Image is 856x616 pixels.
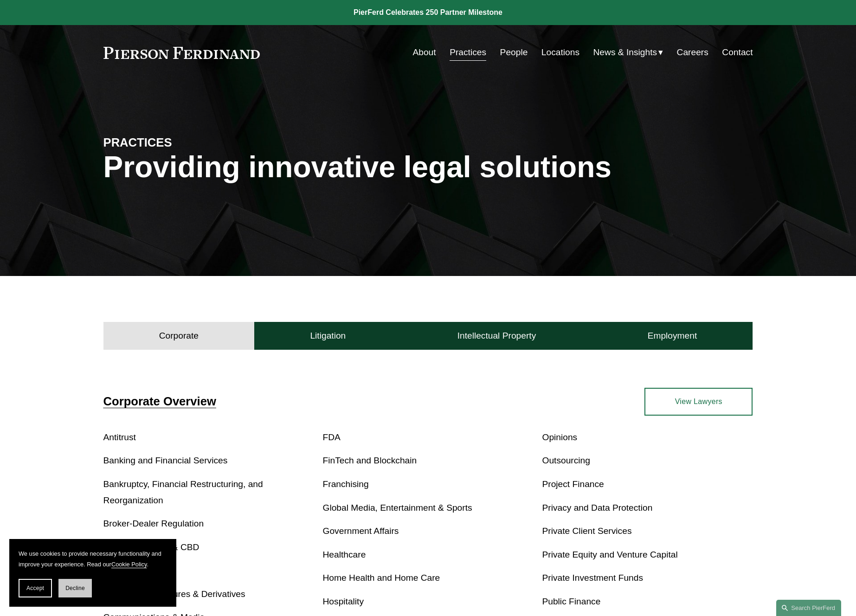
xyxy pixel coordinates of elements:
a: Franchising [323,479,369,489]
a: Privacy and Data Protection [542,503,652,513]
a: Bankruptcy, Financial Restructuring, and Reorganization [103,479,263,505]
a: Hospitality [323,597,364,606]
span: Accept [26,585,44,591]
a: Contact [722,44,753,61]
p: We use cookies to provide necessary functionality and improve your experience. Read our . [19,548,167,570]
a: Healthcare [323,550,366,559]
button: Accept [19,579,52,597]
h1: Providing innovative legal solutions [103,150,753,184]
a: FinTech and Blockchain [323,456,417,465]
h4: Litigation [310,330,346,341]
button: Decline [58,579,92,597]
section: Cookie banner [9,539,176,607]
a: Locations [541,44,579,61]
h4: Intellectual Property [457,330,536,341]
a: Private Equity and Venture Capital [542,550,677,559]
a: Private Client Services [542,526,631,536]
a: Cookie Policy [111,561,147,568]
h4: PRACTICES [103,135,266,150]
a: folder dropdown [593,44,663,61]
h4: Employment [648,330,697,341]
a: Outsourcing [542,456,590,465]
a: Practices [450,44,486,61]
a: Corporate Overview [103,395,216,408]
a: Search this site [776,600,841,616]
a: Public Finance [542,597,600,606]
a: FDA [323,432,341,442]
span: News & Insights [593,45,657,61]
a: Antitrust [103,432,136,442]
a: Broker-Dealer Regulation [103,519,204,528]
a: Global Media, Entertainment & Sports [323,503,472,513]
h4: Corporate [159,330,199,341]
a: Banking and Financial Services [103,456,228,465]
a: View Lawyers [644,388,753,416]
a: About [412,44,436,61]
span: Decline [65,585,85,591]
a: Private Investment Funds [542,573,643,583]
a: Project Finance [542,479,604,489]
a: People [500,44,528,61]
a: Careers [677,44,708,61]
a: Government Affairs [323,526,399,536]
a: Home Health and Home Care [323,573,440,583]
a: Opinions [542,432,577,442]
